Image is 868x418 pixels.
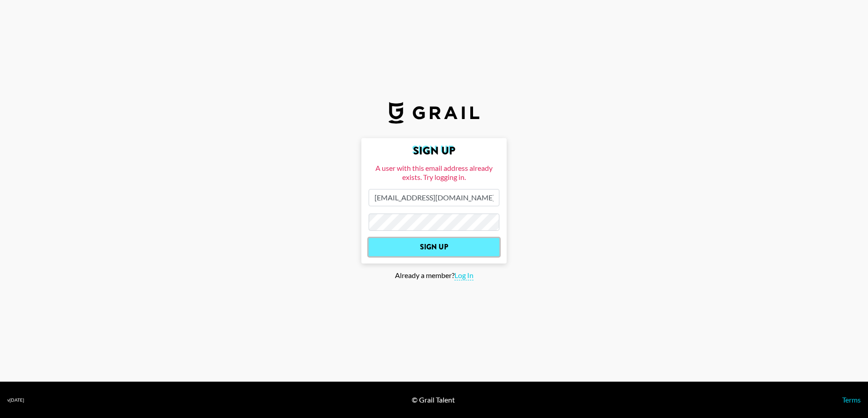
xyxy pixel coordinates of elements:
input: Sign Up [369,238,499,256]
div: v [DATE] [7,397,24,403]
input: Email [369,189,499,206]
span: Log In [454,271,473,280]
a: Terms [842,395,861,404]
div: © Grail Talent [412,395,455,404]
div: Already a member? [7,271,861,280]
div: A user with this email address already exists. Try logging in. [369,164,499,182]
img: Grail Talent Logo [389,102,479,124]
h2: Sign Up [369,145,499,156]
